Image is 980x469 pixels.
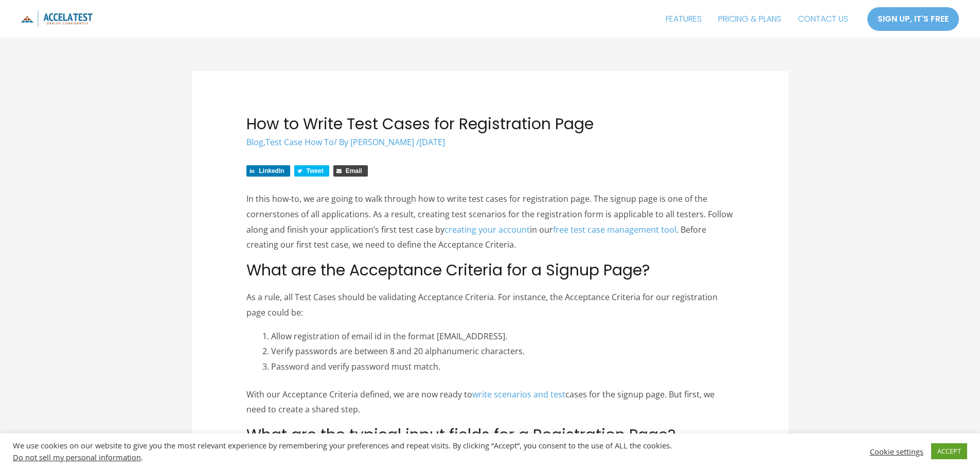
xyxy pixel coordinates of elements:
[246,136,334,148] span: ,
[13,453,681,462] div: .
[246,192,734,253] p: In this how-to, we are going to walk through how to write test cases for registration page. The s...
[350,136,414,148] span: [PERSON_NAME]
[790,6,857,32] a: CONTACT US
[246,261,734,280] h2: What are the Acceptance Criteria for a Signup Page?
[246,426,734,444] h2: What are the typical input fields for a Registration Page?
[13,452,141,462] a: Do not sell my personal information
[870,447,923,456] a: Cookie settings
[271,359,734,375] li: Password and verify password must match.
[246,387,734,418] p: With our Acceptance Criteria defined, we are now ready to cases for the signup page. But first, w...
[294,165,329,177] a: Share on Twitter
[472,389,565,400] a: write scenarios and test
[271,344,734,359] li: Verify passwords are between 8 and 20 alphanumeric characters.
[657,6,710,32] a: FEATURES
[657,6,857,32] nav: Site Navigation
[246,165,290,177] a: Share on LinkedIn
[271,329,734,344] li: Allow registration of email id in the format [EMAIL_ADDRESS].
[931,443,967,459] a: ACCEPT
[346,167,362,175] span: Email
[265,136,334,148] a: Test Case How To
[246,290,734,320] p: As a rule, all Test Cases should be validating Acceptance Criteria. For instance, the Acceptance ...
[444,224,530,235] a: creating your account
[333,165,368,177] a: Share via Email
[307,167,324,175] span: Tweet
[259,167,284,175] span: LinkedIn
[246,115,734,133] h1: How to Write Test Cases for Registration Page
[553,224,676,235] a: free test case management tool
[867,7,959,31] a: SIGN UP, IT'S FREE
[419,136,445,148] span: [DATE]
[246,136,734,148] div: / By /
[21,11,93,27] img: icon
[246,136,263,148] a: Blog
[13,441,681,462] div: We use cookies on our website to give you the most relevant experience by remembering your prefer...
[710,6,790,32] a: PRICING & PLANS
[350,136,416,148] a: [PERSON_NAME]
